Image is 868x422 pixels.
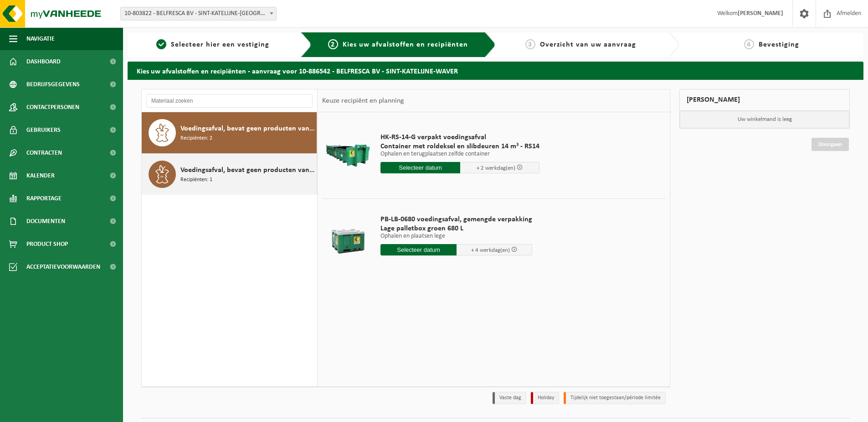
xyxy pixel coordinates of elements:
span: Acceptatievoorwaarden [26,255,100,278]
strong: [PERSON_NAME] [738,10,783,17]
span: 1 [156,39,166,49]
div: [PERSON_NAME] [679,89,850,111]
span: Lage palletbox groen 680 L [380,224,532,233]
span: + 4 werkdag(en) [471,247,510,253]
span: 2 [328,39,338,49]
input: Materiaal zoeken [146,94,313,108]
p: Ophalen en terugplaatsen zelfde container [380,151,539,157]
span: 10-803822 - BELFRESCA BV - SINT-KATELIJNE-WAVER [120,7,277,21]
a: 1Selecteer hier een vestiging [132,39,293,50]
span: HK-RS-14-G verpakt voedingsafval [380,133,539,142]
span: 4 [744,39,754,49]
li: Tijdelijk niet toegestaan/période limitée [564,392,666,404]
span: Dashboard [26,50,61,73]
h2: Kies uw afvalstoffen en recipiënten - aanvraag voor 10-886542 - BELFRESCA BV - SINT-KATELIJNE-WAVER [128,62,863,79]
span: Voedingsafval, bevat geen producten van dierlijke oorsprong, gemengde verpakking (exclusief glas) [180,123,314,134]
li: Vaste dag [493,392,526,404]
span: Navigatie [26,27,55,50]
span: Recipiënten: 2 [180,134,212,143]
span: Product Shop [26,233,68,255]
span: Contactpersonen [26,96,79,119]
div: Keuze recipiënt en planning [318,89,409,112]
li: Holiday [531,392,559,404]
span: Bevestiging [759,41,799,48]
p: Uw winkelmand is leeg [680,111,849,128]
span: Recipiënten: 1 [180,176,212,184]
button: Voedingsafval, bevat geen producten van dierlijke oorsprong, gemengde verpakking (exclusief glas)... [142,112,317,154]
span: Bedrijfsgegevens [26,73,80,96]
input: Selecteer datum [380,162,460,173]
span: Kalender [26,164,55,187]
span: + 2 werkdag(en) [477,165,515,171]
span: Overzicht van uw aanvraag [540,41,636,48]
span: PB-LB-0680 voedingsafval, gemengde verpakking [380,215,532,224]
span: Documenten [26,210,65,233]
span: 10-803822 - BELFRESCA BV - SINT-KATELIJNE-WAVER [121,7,276,20]
span: Kies uw afvalstoffen en recipiënten [343,41,468,48]
span: Contracten [26,141,62,164]
span: Selecteer hier een vestiging [171,41,269,48]
button: Voedingsafval, bevat geen producten van dierlijke oorsprong, onverpakt Recipiënten: 1 [142,154,317,195]
a: Doorgaan [812,138,849,151]
span: Voedingsafval, bevat geen producten van dierlijke oorsprong, onverpakt [180,165,314,176]
span: 3 [525,39,535,49]
input: Selecteer datum [380,244,457,255]
span: Container met roldeksel en slibdeuren 14 m³ - RS14 [380,142,539,151]
span: Rapportage [26,187,62,210]
p: Ophalen en plaatsen lege [380,233,532,240]
span: Gebruikers [26,119,61,141]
